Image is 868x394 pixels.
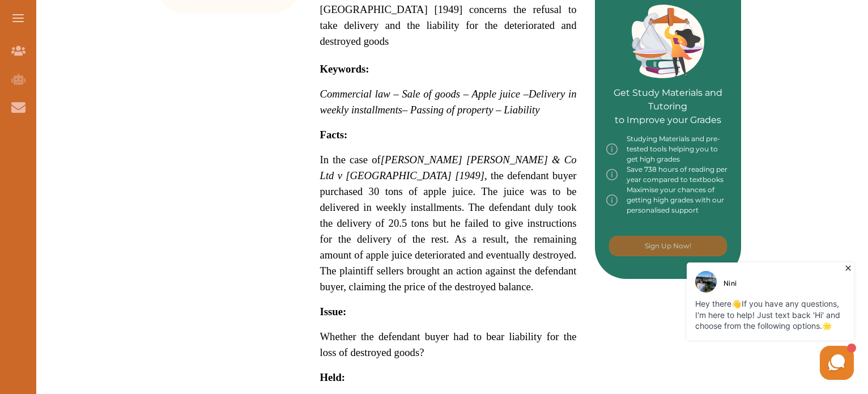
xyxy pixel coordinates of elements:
img: info-img [606,164,618,185]
iframe: HelpCrunch [596,260,857,383]
span: In the case of , the defendant buyer purchased 30 tons of apple juice. The juice was to be delive... [320,154,577,293]
span: Whether the defendant buyer had to bear liability for the loss of destroyed goods? [320,331,577,358]
strong: Facts: [320,129,348,141]
span: – Passing of property – Liability [402,104,539,116]
strong: Keywords: [320,63,369,75]
strong: Held: [320,371,346,383]
button: [object Object] [609,236,727,256]
p: Get Study Materials and Tutoring to Improve your Grades [606,54,730,127]
div: Maximise your chances of getting high grades with our personalised support [606,185,730,215]
span: Commercial law – Sale of goods – Apple juice – [320,88,529,100]
span: [PERSON_NAME] [PERSON_NAME] & Co Ltd v [GEOGRAPHIC_DATA] [1949] [320,154,577,181]
p: Sign Up Now! [645,241,691,251]
img: info-img [606,134,618,164]
img: Green card image [632,5,704,78]
img: info-img [606,185,618,215]
span: Delivery in weekly installments [320,88,577,116]
div: Studying Materials and pre-tested tools helping you to get high grades [606,134,730,164]
strong: Issue: [320,306,347,317]
div: Save 738 hours of reading per year compared to textbooks [606,164,730,185]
